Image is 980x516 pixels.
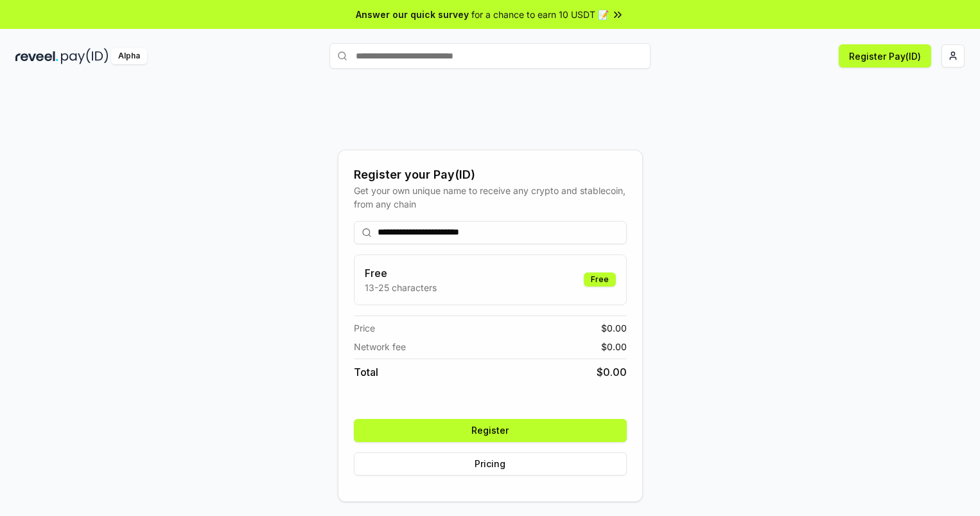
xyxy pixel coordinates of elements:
[356,8,469,21] span: Answer our quick survey
[354,340,406,353] span: Network fee
[584,272,616,287] div: Free
[839,44,931,67] button: Register Pay(ID)
[354,166,627,184] div: Register your Pay(ID)
[354,364,378,380] span: Total
[601,340,627,353] span: $ 0.00
[354,321,375,335] span: Price
[471,8,609,21] span: for a chance to earn 10 USDT 📝
[354,419,627,442] button: Register
[601,321,627,335] span: $ 0.00
[365,265,437,281] h3: Free
[365,281,437,294] p: 13-25 characters
[111,48,147,64] div: Alpha
[61,48,109,64] img: pay_id
[354,452,627,476] button: Pricing
[597,364,627,380] span: $ 0.00
[354,184,627,211] div: Get your own unique name to receive any crypto and stablecoin, from any chain
[15,48,58,64] img: reveel_dark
